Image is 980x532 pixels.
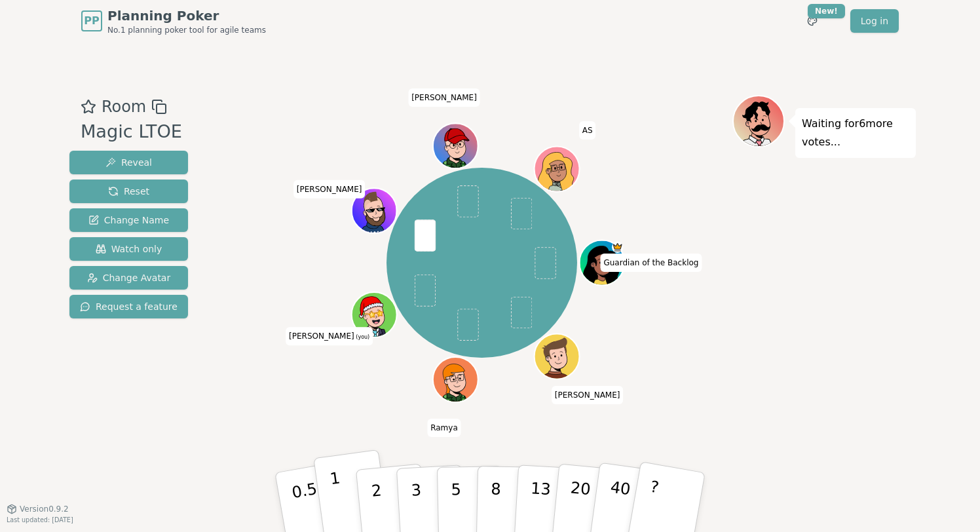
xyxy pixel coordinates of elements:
[69,266,188,290] button: Change Avatar
[20,504,69,514] span: Version 0.9.2
[408,88,480,107] span: Click to change your name
[354,334,370,340] span: (you)
[69,180,188,203] button: Reset
[81,7,266,35] a: PPPlanning PokerNo.1 planning poker tool for agile teams
[88,214,169,227] span: Change Name
[69,208,188,232] button: Change Name
[579,121,596,140] span: Click to change your name
[801,9,824,33] button: New!
[105,156,152,169] span: Reveal
[107,25,266,35] span: No.1 planning poker tool for agile teams
[612,242,623,253] span: Guardian of the Backlog is the host
[107,7,266,25] span: Planning Poker
[7,516,73,523] span: Last updated: [DATE]
[850,9,899,33] a: Log in
[808,4,845,18] div: New!
[552,386,624,404] span: Click to change your name
[102,95,146,119] span: Room
[84,13,99,29] span: PP
[69,237,188,261] button: Watch only
[81,119,182,145] div: Magic LTOE
[600,254,702,272] span: Click to change your name
[286,327,373,345] span: Click to change your name
[69,151,188,174] button: Reveal
[81,95,96,119] button: Add as favourite
[802,115,909,151] p: Waiting for 6 more votes...
[108,185,149,198] span: Reset
[80,300,178,313] span: Request a feature
[96,242,162,256] span: Watch only
[352,294,395,336] button: Click to change your avatar
[69,295,188,318] button: Request a feature
[427,419,461,437] span: Click to change your name
[293,180,366,199] span: Click to change your name
[87,271,171,284] span: Change Avatar
[7,504,69,514] button: Version0.9.2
